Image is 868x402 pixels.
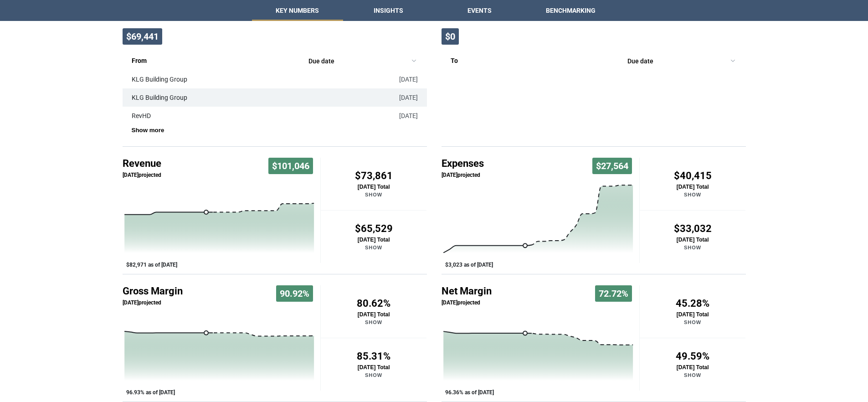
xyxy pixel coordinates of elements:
g: Past/Projected Data, series 1 of 3 with 0 data points. [124,203,314,253]
p: Show [640,245,746,250]
path: Tuesday, Oct 14, 05:00, 3,022.07. Past/Projected Data. [523,243,527,247]
h4: $73,861 [321,170,427,182]
path: Tuesday, Oct 14, 05:00, 96.92523893890636. Past/Projected Data. [204,331,208,335]
button: Show Past/Projected Data [126,262,190,268]
button: 49.59%[DATE] TotalShow [639,338,746,391]
button: sort by [305,52,417,70]
svg: Interactive chart [442,179,639,270]
div: Chart. Highcharts interactive chart. [442,307,639,398]
button: Show more [132,127,164,134]
button: $40,415[DATE] TotalShow [639,158,746,210]
p: Show [321,320,427,325]
h4: 85.31% [321,350,427,362]
button: Show Past/Projected Data [126,389,189,396]
h4: $40,415 [640,170,746,182]
button: 45.28%[DATE] TotalShow [639,285,746,338]
p: [DATE] Total [321,237,427,243]
p: [DATE] projected [442,171,484,179]
button: sort by [624,52,736,70]
td: KLG Building Group [123,70,376,88]
g: Past/Projected Data, series 1 of 3 with 0 data points. [443,331,633,381]
p: [DATE] Total [321,311,427,318]
h4: Gross Margin [123,285,183,297]
button: $73,861[DATE] TotalShow [320,158,427,210]
p: [DATE] Total [640,311,746,318]
span: $0 [442,28,459,45]
p: [DATE] Total [640,237,746,243]
h4: 80.62% [321,298,427,309]
button: $65,529[DATE] TotalShow [320,210,427,263]
h4: Net Margin [442,285,492,297]
p: [DATE] Total [640,184,746,190]
span: $101,046 [268,158,313,174]
h4: Expenses [442,158,484,170]
g: Past/Projected Data, series 1 of 3 with 31 data points. [123,330,315,337]
div: Chart. Highcharts interactive chart. [442,179,639,270]
button: 85.31%[DATE] TotalShow [320,338,427,391]
p: To [451,52,615,66]
td: [DATE] [376,107,427,125]
span: $69,441 [123,28,162,45]
g: Past/Projected Data, series 1 of 3 with 0 data points. [443,185,633,253]
p: Show [321,192,427,197]
p: [DATE] projected [123,171,161,179]
td: [DATE] [376,88,427,107]
h4: $33,032 [640,223,746,235]
td: RevHD [123,107,376,125]
div: Net Margin [442,307,639,398]
button: Show Past/Projected Data [445,389,508,396]
svg: Interactive chart [123,307,320,398]
path: Tuesday, Oct 14, 05:00, 82,971. Past/Projected Data. [204,210,208,214]
svg: Interactive chart [123,179,320,270]
span: 72.72% [595,285,632,302]
h4: $65,529 [321,223,427,235]
p: [DATE] Total [321,184,427,190]
g: Past/Projected Data, series 1 of 3 with 0 data points. [124,331,314,381]
div: Chart. Highcharts interactive chart. [123,307,320,398]
span: 90.92% [276,285,313,302]
p: [DATE] Total [321,364,427,371]
span: $27,564 [592,158,632,174]
p: [DATE] projected [123,299,183,307]
h4: 45.28% [640,298,746,309]
p: [DATE] projected [442,299,492,307]
td: [DATE] [376,70,427,88]
div: Revenue [123,179,320,270]
p: Show [321,372,427,378]
p: Show [640,320,746,325]
p: From [132,52,296,66]
p: Show [640,372,746,378]
h4: 49.59% [640,350,746,362]
button: $33,032[DATE] TotalShow [639,210,746,263]
td: KLG Building Group [123,88,376,107]
svg: Interactive chart [442,307,639,398]
p: [DATE] Total [640,364,746,371]
path: Tuesday, Oct 14, 05:00, 96.35767918911426. Past/Projected Data. [523,331,527,335]
button: 80.62%[DATE] TotalShow [320,285,427,338]
p: Show [321,245,427,250]
h4: Revenue [123,158,161,170]
button: Show Past/Projected Data [445,262,506,268]
div: Gross Margin [123,307,320,398]
div: Chart. Highcharts interactive chart. [123,179,320,270]
div: Expenses [442,179,639,270]
p: Show [640,192,746,197]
